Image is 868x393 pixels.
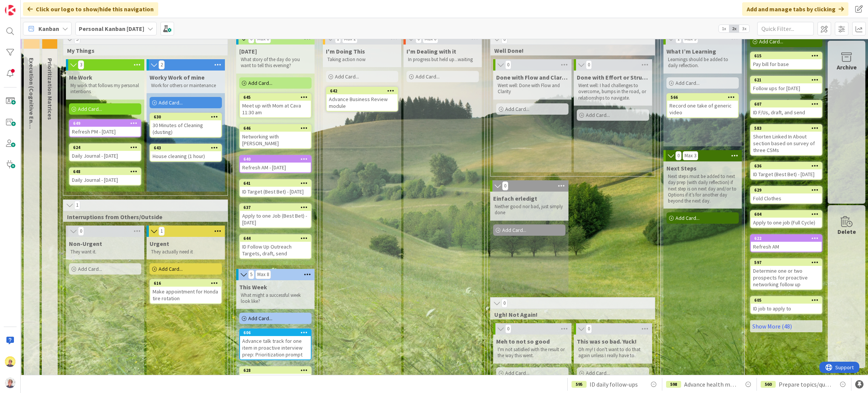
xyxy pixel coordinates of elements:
[335,73,359,80] span: Add Card...
[501,35,507,44] span: 0
[240,242,311,258] div: ID Follow Up Outreach Targets, draft, send
[751,59,822,69] div: Pay bill for base
[79,25,144,32] b: Personal Kanban [DATE]
[729,25,739,32] span: 2x
[67,47,218,54] span: My Things
[150,114,221,120] div: 630
[751,259,822,289] div: 597Determine one or two prospects for proactive networking follow up
[70,249,140,255] p: They want it.
[73,145,141,150] div: 624
[70,175,141,185] div: Daily Journal - [DATE]
[757,22,814,35] input: Quick Filter...
[751,193,822,203] div: Fold Clothes
[257,273,269,276] div: Max 8
[38,24,59,33] span: Kanban
[498,83,567,95] p: Went well: Done with Flow and Clarity
[240,211,311,227] div: Apply to one Job (Best Bet) - [DATE]
[751,77,822,83] div: 621
[240,235,311,258] div: 644ID Follow Up Outreach Targets, draft, send
[70,127,141,137] div: Refresh PM - [DATE]
[406,48,456,55] span: I'm Dealing with it
[754,212,822,217] div: 604
[751,297,822,313] div: 605ID job to apply to
[751,235,822,252] div: 622Refresh AM
[751,218,822,227] div: Apply to one job (Full Cycle)
[327,94,397,111] div: Advance Business Review module
[751,52,822,69] div: 615Pay bill for base
[74,35,80,44] span: 5
[750,320,822,332] a: Show More (48)
[344,37,356,41] div: Max 2
[751,304,822,313] div: ID job to apply to
[667,101,738,117] div: Record one take of generic video
[739,25,749,32] span: 3x
[248,80,272,86] span: Add Card...
[154,114,221,120] div: 630
[240,156,311,163] div: 640
[751,169,822,179] div: ID Target (Best Bet) - [DATE]
[754,163,822,169] div: 636
[505,370,529,376] span: Add Card...
[578,347,648,359] p: Oh my! I don't want to do that again unless I really have to.
[150,74,205,81] span: Worky Work of mine
[759,38,783,45] span: Add Card...
[240,374,311,390] div: sketch out weekly cleaning routine
[496,74,568,81] span: Done with Flow and Clarity
[327,88,397,94] div: 642
[502,227,526,233] span: Add Card...
[154,281,221,286] div: 616
[240,329,311,359] div: 606Advance talk track for one item in proactive interview prep: Prioritization prompt
[240,367,311,374] div: 628
[671,95,738,100] div: 566
[151,83,220,89] p: Work for others or maintenance
[586,324,592,333] span: 0
[74,201,80,210] span: 1
[330,88,397,94] div: 642
[243,205,311,210] div: 637
[240,125,311,148] div: 646Networking with [PERSON_NAME]
[751,52,822,59] div: 615
[754,126,822,131] div: 583
[241,57,310,69] p: What story of the day do you want to tell this evening?
[150,280,221,287] div: 616
[685,37,696,41] div: Max 3
[751,101,822,107] div: 607
[751,211,822,218] div: 604
[667,94,738,117] div: 566Record one take of generic video
[159,99,183,106] span: Add Card...
[675,151,682,160] span: 0
[5,5,15,15] img: Visit kanbanzone.com
[67,213,218,221] span: Interruptions from Others/Outside
[751,125,822,132] div: 583
[577,74,649,81] span: Done with Effort or Struggle
[586,60,592,69] span: 0
[240,94,311,117] div: 645Meet up with Mom at Cava 11:30 am
[239,283,267,291] span: This Week
[73,121,141,126] div: 649
[837,63,857,72] div: Archive
[684,380,738,389] span: Advance health metrics module in CSM D2D
[751,163,822,179] div: 636ID Target (Best Bet) - [DATE]
[327,57,397,63] p: Taking action now
[23,2,158,16] div: Click our logo to show/hide this navigation
[751,266,822,289] div: Determine one or two prospects for proactive networking follow up
[751,187,822,203] div: 629Fold Clothes
[150,287,221,303] div: Make appointment for Honda tire rotation
[257,37,269,41] div: Max 6
[505,60,511,69] span: 0
[240,156,311,172] div: 640Refresh AM - [DATE]
[159,60,165,69] span: 2
[243,126,311,131] div: 646
[240,101,311,117] div: Meet up with Mom at Cava 11:30 am
[240,367,311,390] div: 628sketch out weekly cleaning routine
[69,74,92,81] span: Me Work
[243,330,311,335] div: 606
[501,299,507,308] span: 0
[751,77,822,93] div: 621Follow ups for [DATE]
[719,25,729,32] span: 1x
[666,164,697,172] span: Next Steps
[73,169,141,174] div: 648
[505,106,529,112] span: Add Card...
[78,227,84,236] span: 0
[240,204,311,227] div: 637Apply to one Job (Best Bet) - [DATE]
